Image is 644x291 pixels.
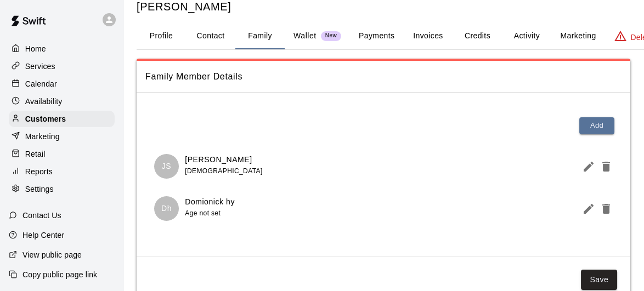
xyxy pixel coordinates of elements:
button: Family [235,23,285,49]
button: Delete [595,198,613,220]
p: Settings [25,184,54,195]
p: Wallet [293,30,317,42]
p: Services [25,61,55,72]
a: Availability [9,93,115,110]
p: Copy public page link [22,269,97,280]
p: Home [25,43,46,54]
button: Add [579,117,614,134]
p: Calendar [25,78,57,89]
p: Marketing [25,131,60,142]
button: Save [581,270,617,290]
p: Domionick hy [185,196,235,208]
p: Dh [161,203,172,214]
p: JS [162,161,171,172]
a: Services [9,58,115,75]
a: Customers [9,111,115,127]
span: Age not set [185,209,221,217]
div: Jacob Spedaliere [154,154,179,179]
a: Marketing [9,128,115,145]
p: Customers [25,113,66,124]
span: [DEMOGRAPHIC_DATA] [185,167,262,175]
button: Marketing [551,23,605,49]
button: Edit Member [578,156,595,178]
a: Calendar [9,76,115,92]
button: Edit Member [578,198,595,220]
button: Profile [137,23,186,49]
p: Help Center [22,230,64,241]
a: Reports [9,163,115,180]
button: Contact [186,23,235,49]
span: Family Member Details [145,70,622,84]
a: Home [9,41,115,57]
p: Retail [25,149,46,159]
button: Credits [453,23,502,49]
button: Invoices [403,23,453,49]
button: Activity [502,23,551,49]
a: Settings [9,181,115,197]
p: Reports [25,166,53,177]
a: Retail [9,146,115,162]
p: Contact Us [22,210,61,221]
span: New [321,32,341,39]
p: Availability [25,96,63,107]
button: Delete [595,156,613,178]
button: Payments [350,23,403,49]
p: View public page [22,249,82,260]
div: Domionick hy [154,196,179,221]
p: [PERSON_NAME] [185,154,262,166]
